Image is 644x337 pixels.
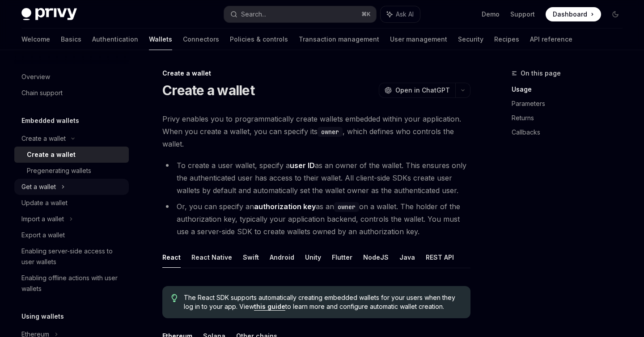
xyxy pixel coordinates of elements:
[390,29,447,50] a: User management
[299,29,379,50] a: Transaction management
[27,149,76,160] div: Create a wallet
[21,273,123,294] div: Enabling offline actions with user wallets
[21,72,50,82] div: Overview
[396,10,414,19] span: Ask AI
[21,246,123,267] div: Enabling server-side access to user wallets
[21,133,66,144] div: Create a wallet
[21,115,79,126] h5: Embedded wallets
[608,7,623,21] button: Toggle dark mode
[14,147,129,163] a: Create a wallet
[230,29,288,50] a: Policies & controls
[510,10,535,19] a: Support
[241,9,266,20] div: Search...
[21,8,77,21] img: dark logo
[21,181,56,192] div: Get a wallet
[27,165,91,176] div: Pregenerating wallets
[14,69,129,85] a: Overview
[14,227,129,243] a: Export a wallet
[494,29,519,50] a: Recipes
[183,29,219,50] a: Connectors
[381,6,420,22] button: Ask AI
[92,29,138,50] a: Authentication
[21,311,64,322] h5: Using wallets
[14,195,129,211] a: Update a wallet
[21,214,64,224] div: Import a wallet
[21,88,63,98] div: Chain support
[14,163,129,179] a: Pregenerating wallets
[546,7,601,21] a: Dashboard
[482,10,500,19] a: Demo
[361,11,371,18] span: ⌘ K
[149,29,172,50] a: Wallets
[21,198,68,208] div: Update a wallet
[14,270,129,297] a: Enabling offline actions with user wallets
[21,29,50,50] a: Welcome
[553,10,587,19] span: Dashboard
[530,29,572,50] a: API reference
[458,29,483,50] a: Security
[21,230,65,240] div: Export a wallet
[224,6,376,22] button: Search...⌘K
[14,243,129,270] a: Enabling server-side access to user wallets
[61,29,81,50] a: Basics
[14,85,129,101] a: Chain support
